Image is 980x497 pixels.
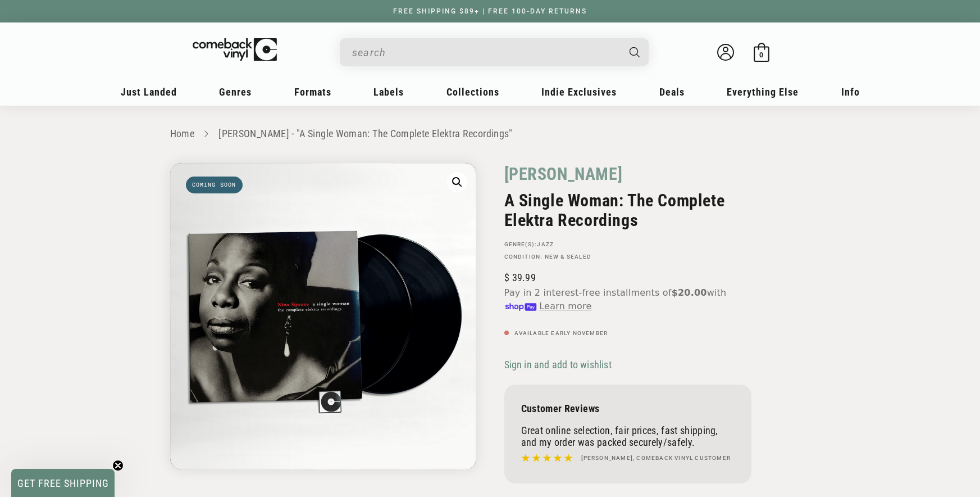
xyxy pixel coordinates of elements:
[521,451,573,466] img: star5.svg
[521,424,735,448] p: Great online selection, fair prices, fast shipping, and my order was packed securely/safely.
[121,86,177,98] span: Just Landed
[727,86,799,98] span: Everything Else
[841,86,860,98] span: Info
[11,469,115,497] div: GET FREE SHIPPINGClose teaser
[504,358,615,371] button: Sign in and add to wishlist
[294,86,331,98] span: Formats
[17,477,109,489] span: GET FREE SHIPPING
[504,241,751,248] p: GENRE(S):
[504,163,623,185] a: [PERSON_NAME]
[373,86,404,98] span: Labels
[581,454,731,463] h4: [PERSON_NAME], Comeback Vinyl customer
[352,41,618,64] input: When autocomplete results are available use up and down arrows to review and enter to select
[759,51,763,59] span: 0
[219,86,252,98] span: Genres
[446,86,499,98] span: Collections
[514,330,608,336] span: Available Early November
[112,460,124,471] button: Close teaser
[170,126,810,142] nav: breadcrumbs
[659,86,685,98] span: Deals
[504,359,612,371] span: Sign in and add to wishlist
[340,38,649,66] div: Search
[218,128,512,139] a: [PERSON_NAME] - "A Single Woman: The Complete Elektra Recordings"
[382,7,598,15] a: FREE SHIPPING $89+ | FREE 100-DAY RETURNS
[521,403,735,414] p: Customer Reviews
[170,128,194,139] a: Home
[504,254,751,260] p: Condition: New & Sealed
[541,86,617,98] span: Indie Exclusives
[537,241,554,247] a: Jazz
[504,272,509,283] span: $
[619,38,650,66] button: Search
[504,272,536,283] span: 39.99
[504,191,751,230] h2: A Single Woman: The Complete Elektra Recordings
[186,177,243,193] span: Coming soon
